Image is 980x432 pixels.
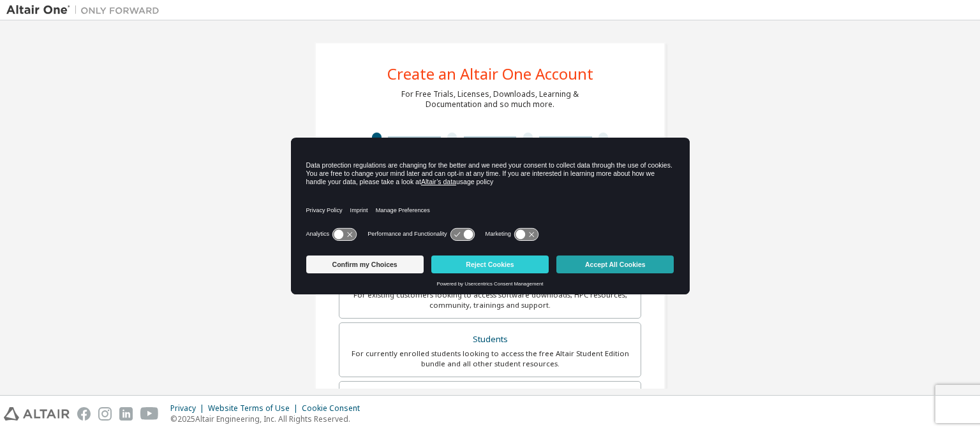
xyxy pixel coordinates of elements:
img: youtube.svg [140,407,159,421]
img: instagram.svg [98,407,112,421]
div: For existing customers looking to access software downloads, HPC resources, community, trainings ... [347,290,633,310]
div: For Free Trials, Licenses, Downloads, Learning & Documentation and so much more. [401,89,579,110]
img: altair_logo.svg [4,407,70,421]
img: linkedin.svg [119,407,133,421]
div: Privacy [170,403,208,414]
img: facebook.svg [77,407,91,421]
img: Altair One [6,4,166,17]
div: Students [347,331,633,349]
div: For currently enrolled students looking to access the free Altair Student Edition bundle and all ... [347,349,633,369]
p: © 2025 Altair Engineering, Inc. All Rights Reserved. [170,414,367,424]
div: Cookie Consent [302,403,367,414]
div: Website Terms of Use [208,403,302,414]
div: Create an Altair One Account [387,66,593,82]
